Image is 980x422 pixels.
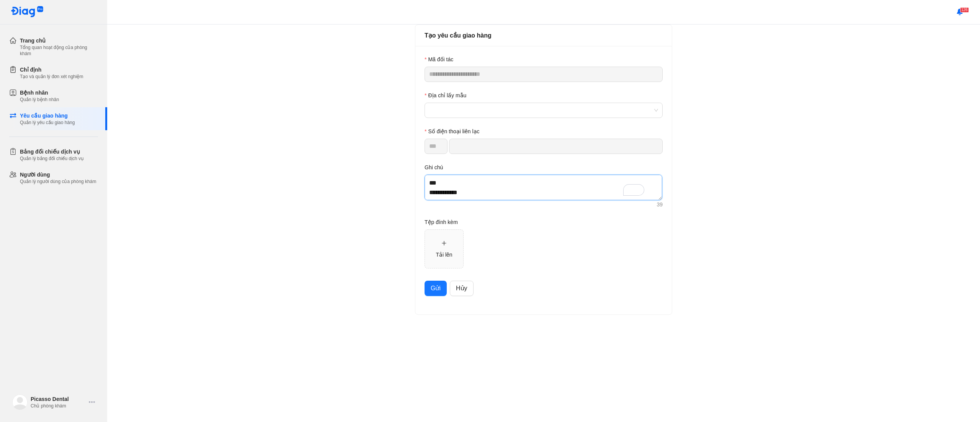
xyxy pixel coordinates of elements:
label: Tệp đính kèm [425,218,458,226]
div: Tạo và quản lý đơn xét nghiệm [20,74,83,80]
img: logo [12,394,28,410]
div: Tạo yêu cầu giao hàng [425,31,663,40]
span: 126 [960,7,969,13]
button: Hủy [450,281,474,296]
label: Số điện thoại liên lạc [425,127,480,136]
div: Chủ phòng khám [31,403,86,409]
div: Quản lý người dùng của phòng khám [20,178,96,185]
label: Địa chỉ lấy mẫu [425,91,466,100]
div: Chỉ định [20,66,83,74]
img: logo [11,6,44,18]
div: Quản lý bảng đối chiếu dịch vụ [20,155,84,162]
div: Người dùng [20,171,96,178]
div: Quản lý bệnh nhân [20,97,59,103]
textarea: To enrich screen reader interactions, please activate Accessibility in Grammarly extension settings [425,175,662,200]
label: Ghi chú [425,163,443,172]
button: Gửi [425,281,447,296]
span: Gửi [431,283,441,293]
label: Mã đối tác [425,55,453,64]
div: Quản lý yêu cầu giao hàng [20,119,75,126]
div: Bảng đối chiếu dịch vụ [20,148,84,155]
span: Hủy [456,283,467,293]
div: Trang chủ [20,37,98,44]
div: Picasso Dental [31,395,86,403]
span: plusTải lên [425,230,463,268]
span: plus [441,240,447,246]
div: Tải lên [436,250,452,259]
div: Bệnh nhân [20,89,59,97]
div: Tổng quan hoạt động của phòng khám [20,44,98,57]
div: Yêu cầu giao hàng [20,112,75,119]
